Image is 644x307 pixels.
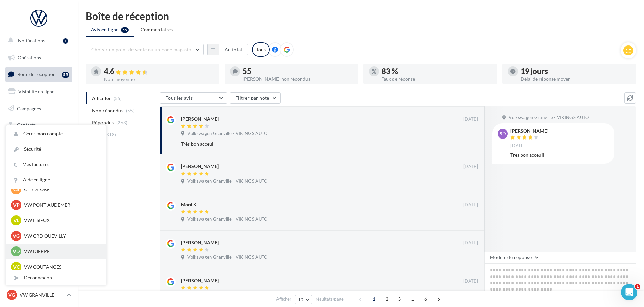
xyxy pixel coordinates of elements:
div: 55 [62,72,69,78]
span: VD [13,248,20,255]
a: Visibilité en ligne [4,85,74,99]
div: 4.6 [104,68,214,75]
span: Visibilité en ligne [18,89,54,94]
div: [PERSON_NAME] [181,277,219,284]
span: VP [13,202,20,208]
div: Déconnexion [6,270,106,285]
span: 3 [394,294,405,304]
div: Très bon acceuil [181,141,434,147]
div: [PERSON_NAME] [181,239,219,246]
button: Notifications 1 [4,34,71,48]
span: CS [13,186,19,193]
span: Opérations [18,55,41,60]
button: Filtrer par note [230,92,281,104]
div: 1 [63,38,68,44]
span: Tous les avis [166,95,193,101]
span: VC [13,264,20,270]
span: VL [13,217,19,224]
a: VG VW GRANVILLE [5,288,72,301]
a: Sécurité [6,142,106,157]
div: 19 jours [521,68,631,75]
div: [PERSON_NAME] [510,129,548,133]
p: VW PONT AUDEMER [24,202,98,208]
p: CITY STORE [24,186,98,193]
span: 10 [298,297,304,302]
button: Choisir un point de vente ou un code magasin [86,44,204,55]
a: Médiathèque [4,135,74,149]
a: Aide en ligne [6,172,106,187]
a: Campagnes [4,101,74,116]
div: Tous [252,42,270,57]
a: Calendrier [4,152,74,166]
div: Délai de réponse moyen [521,76,631,81]
span: Boîte de réception [17,71,56,77]
span: ... [407,294,418,304]
button: Tous les avis [160,92,227,104]
span: SD [500,130,506,137]
div: [PERSON_NAME] [181,116,219,122]
span: Contacts [17,122,36,128]
span: [DATE] [463,202,478,208]
p: VW LISIEUX [24,217,98,224]
span: VG [8,291,15,298]
div: Moni K [181,201,197,208]
iframe: Intercom live chat [621,284,637,300]
div: Très bon acceuil [510,152,609,158]
span: (263) [116,120,128,125]
span: 6 [420,294,431,304]
span: Volkswagen Granville - VIKINGS AUTO [187,254,267,260]
span: résultats/page [316,296,344,302]
div: [PERSON_NAME] [181,163,219,170]
a: ASSETS PERSONNALISABLES [4,168,74,188]
p: VW GRANVILLE [20,291,64,298]
span: (55) [126,108,135,113]
div: [PERSON_NAME] non répondus [243,76,353,81]
button: Modèle de réponse [484,252,543,263]
span: 1 [635,284,640,289]
span: Notifications [18,38,45,43]
a: Opérations [4,51,74,65]
button: Au total [207,44,248,55]
span: Volkswagen Granville - VIKINGS AUTO [187,131,267,137]
a: Mes factures [6,157,106,172]
span: Répondus [92,119,114,126]
a: Boîte de réception55 [4,67,74,82]
div: 55 [243,68,353,75]
button: Au total [219,44,248,55]
span: Campagnes [17,105,41,111]
span: [DATE] [463,240,478,246]
span: Volkswagen Granville - VIKINGS AUTO [509,115,589,121]
div: Note moyenne [104,77,214,82]
span: Volkswagen Granville - VIKINGS AUTO [187,216,267,222]
span: Afficher [276,296,291,302]
span: [DATE] [463,164,478,170]
div: 83 % [382,68,492,75]
a: Contacts [4,118,74,132]
p: VW DIEPPE [24,248,98,255]
span: Choisir un point de vente ou un code magasin [91,47,191,52]
span: Commentaires [141,26,173,33]
div: Boîte de réception [86,11,636,21]
span: VG [13,233,20,239]
span: 1 [369,294,379,304]
span: [DATE] [463,116,478,122]
span: (318) [105,132,116,137]
button: 10 [295,295,312,304]
span: Non répondus [92,107,123,114]
div: Taux de réponse [382,76,492,81]
p: VW COUTANCES [24,264,98,270]
a: Gérer mon compte [6,126,106,142]
span: [DATE] [510,143,525,149]
span: Volkswagen Granville - VIKINGS AUTO [187,178,267,184]
span: 2 [382,294,392,304]
p: VW GRD QUEVILLY [24,233,98,239]
span: [DATE] [463,278,478,284]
